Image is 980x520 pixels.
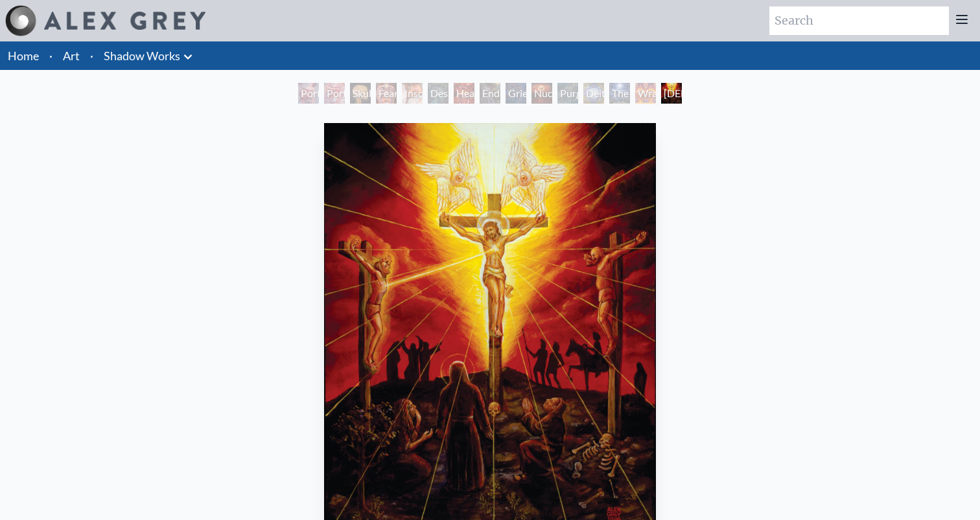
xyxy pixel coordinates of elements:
div: Nuclear Crucifixion [531,83,552,104]
div: The Soul Finds It's Way [609,83,630,104]
div: Endarkenment [480,83,500,104]
div: Insomnia [402,83,423,104]
a: Home [8,49,39,63]
a: Art [63,47,80,65]
div: [DEMOGRAPHIC_DATA] & the Two Thieves [661,83,682,104]
li: · [85,41,99,70]
div: Fear [376,83,397,104]
div: Wrathful Deity [635,83,656,104]
div: Despair [428,83,449,104]
input: Search [769,6,949,35]
div: Skull Fetus [350,83,371,104]
div: Purging [557,83,578,104]
div: Headache [454,83,474,104]
li: · [44,41,58,70]
div: Grieving [506,83,526,104]
div: Portrait of an Artist 1 [324,83,345,104]
div: Deities & Demons Drinking from the Milky Pool [583,83,604,104]
div: Portrait of an Artist 2 [298,83,319,104]
a: Shadow Works [104,47,180,65]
